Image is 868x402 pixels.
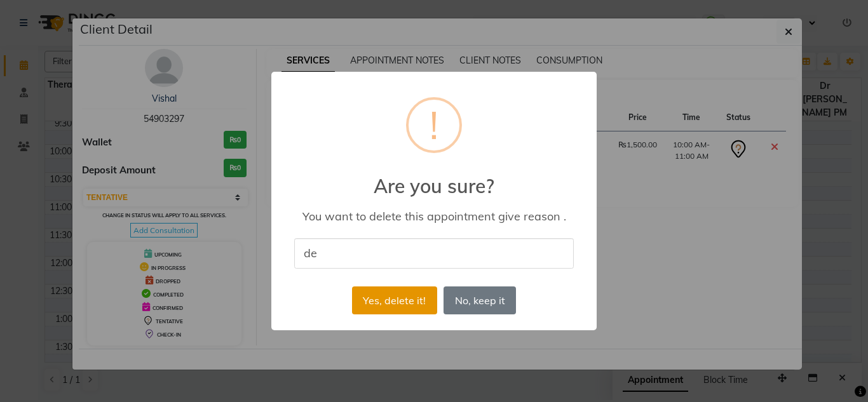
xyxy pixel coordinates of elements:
[290,209,578,224] div: You want to delete this appointment give reason .
[352,286,437,314] button: Yes, delete it!
[294,238,574,268] input: Please enter the reason
[444,286,516,314] button: No, keep it
[271,159,597,198] h2: Are you sure?
[430,100,438,151] div: !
